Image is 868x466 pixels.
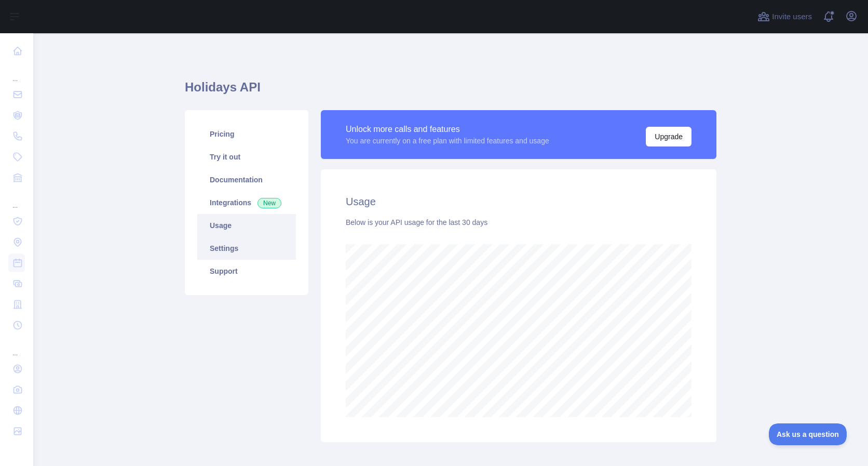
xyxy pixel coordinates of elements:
a: Usage [197,214,296,237]
span: New [257,198,281,208]
a: Documentation [197,168,296,191]
div: ... [8,189,25,210]
div: ... [8,62,25,83]
h2: Usage [346,194,691,209]
h1: Holidays API [185,79,716,104]
a: Support [197,260,296,283]
iframe: Toggle Customer Support [769,423,847,445]
button: Invite users [755,8,814,25]
div: Unlock more calls and features [346,123,549,136]
a: Settings [197,237,296,260]
span: Invite users [772,11,812,23]
div: ... [8,337,25,357]
div: Below is your API usage for the last 30 days [346,217,691,228]
a: Pricing [197,123,296,145]
button: Upgrade [646,127,691,147]
a: Integrations New [197,191,296,214]
a: Try it out [197,145,296,168]
div: You are currently on a free plan with limited features and usage [346,136,549,146]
